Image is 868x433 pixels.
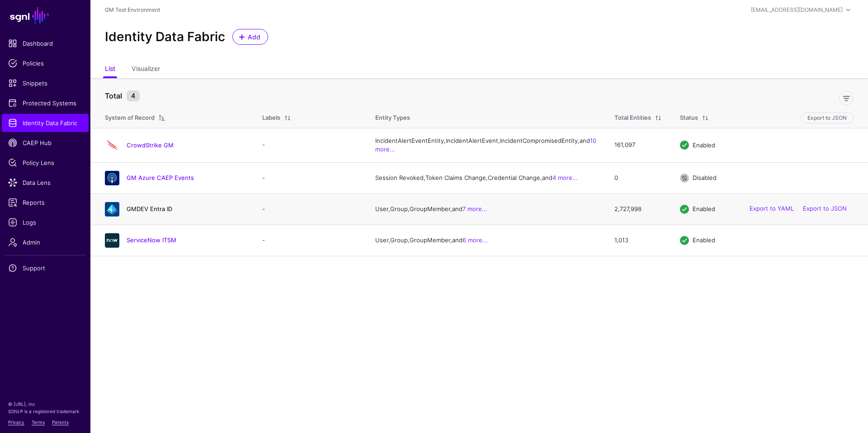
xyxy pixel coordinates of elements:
span: Enabled [693,205,715,212]
small: 4 [127,90,140,101]
a: ServiceNow ITSM [127,236,176,244]
a: Admin [2,233,89,251]
span: Support [8,264,82,273]
button: Export to JSON [801,113,854,123]
a: 7 more... [462,205,487,212]
a: Data Lens [2,174,89,192]
span: Protected Systems [8,99,82,108]
a: Logs [2,213,89,231]
a: Protected Systems [2,94,89,112]
span: CAEP Hub [8,138,82,147]
td: - [253,128,366,162]
span: Identity Data Fabric [8,118,82,127]
span: Data Lens [8,178,82,187]
td: User, Group, GroupMember, and [366,193,605,225]
a: Policies [2,54,89,72]
span: Policy Lens [8,158,82,167]
a: Dashboard [2,34,89,52]
span: Logs [8,218,82,227]
img: svg+xml;base64,PHN2ZyB3aWR0aD0iNjQiIGhlaWdodD0iNjQiIHZpZXdCb3g9IjAgMCA2NCA2NCIgZmlsbD0ibm9uZSIgeG... [105,171,119,185]
td: Session Revoked, Token Claims Change, Credential Change, and [366,162,605,193]
div: Total Entities [614,113,651,122]
span: Reports [8,198,82,207]
a: SGNL [5,5,85,25]
div: [EMAIL_ADDRESS][DOMAIN_NAME] [751,6,843,14]
a: Add [232,29,268,45]
span: Admin [8,238,82,247]
span: Snippets [8,79,82,88]
h2: Identity Data Fabric [105,29,225,45]
a: Export to JSON [803,205,847,212]
a: Snippets [2,74,89,92]
span: Disabled [693,174,717,181]
a: 4 more... [552,174,578,181]
span: Add [247,32,262,42]
span: Enabled [693,141,715,148]
span: Entity Types [375,114,410,121]
strong: Total [105,91,122,100]
div: Labels [262,113,280,122]
a: 6 more... [462,236,488,244]
a: Export to YAML [750,205,794,212]
a: Terms [32,419,45,425]
td: - [253,225,366,256]
div: Status [680,113,698,122]
a: Visualizer [132,61,160,78]
span: Dashboard [8,39,82,48]
td: 2,727,998 [605,193,671,225]
a: GM Azure CAEP Events [127,174,194,181]
p: © [URL], Inc [8,400,82,408]
img: svg+xml;base64,PHN2ZyB3aWR0aD0iNjQiIGhlaWdodD0iNjQiIHZpZXdCb3g9IjAgMCA2NCA2NCIgZmlsbD0ibm9uZSIgeG... [105,138,119,152]
a: Policy Lens [2,154,89,172]
td: - [253,162,366,193]
td: User, Group, GroupMember, and [366,225,605,256]
a: GM Test Environment [105,6,160,13]
a: Privacy [8,419,24,425]
a: GMDEV Entra ID [127,205,172,212]
span: Policies [8,59,82,68]
td: - [253,193,366,225]
td: 0 [605,162,671,193]
a: List [105,61,115,78]
span: Enabled [693,236,715,244]
a: Patents [52,419,69,425]
img: svg+xml;base64,PHN2ZyB3aWR0aD0iNjQiIGhlaWdodD0iNjQiIHZpZXdCb3g9IjAgMCA2NCA2NCIgZmlsbD0ibm9uZSIgeG... [105,202,119,216]
img: svg+xml;base64,PHN2ZyB3aWR0aD0iNjQiIGhlaWdodD0iNjQiIHZpZXdCb3g9IjAgMCA2NCA2NCIgZmlsbD0ibm9uZSIgeG... [105,233,119,248]
td: IncidentAlertEventEntity, IncidentAlertEvent, IncidentCompromisedEntity, and [366,128,605,162]
div: System of Record [105,113,155,122]
td: 161,097 [605,128,671,162]
a: Identity Data Fabric [2,114,89,132]
a: CrowdStrike GM [127,141,174,149]
a: Reports [2,193,89,212]
td: 1,013 [605,225,671,256]
p: SGNL® is a registered trademark [8,408,82,415]
a: CAEP Hub [2,134,89,152]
